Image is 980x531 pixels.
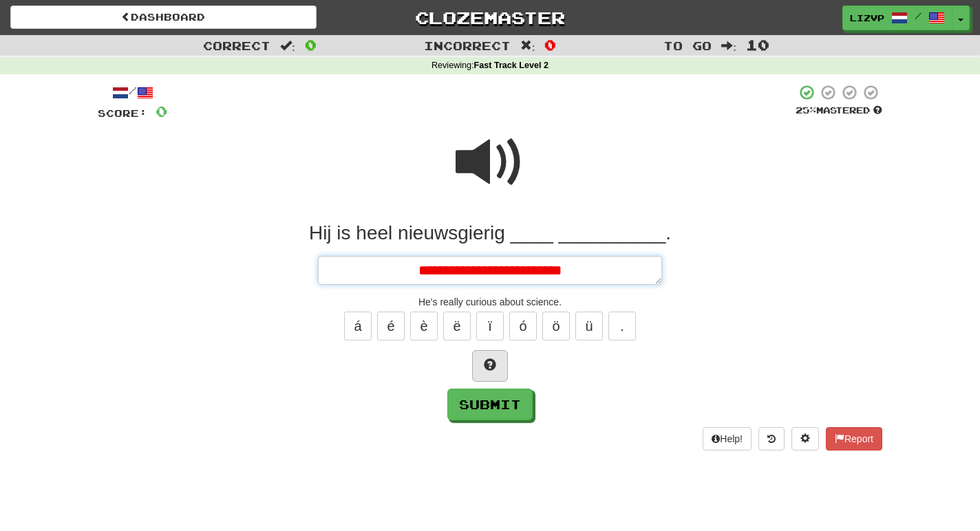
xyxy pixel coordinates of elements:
span: : [721,40,736,52]
a: Dashboard [10,6,317,29]
button: è [410,312,438,340]
button: ó [509,312,537,340]
span: 25 % [796,105,816,116]
span: LizVP [850,12,884,24]
div: / [98,84,167,101]
button: Help! [703,427,752,451]
span: To go [663,39,712,52]
button: ö [542,312,570,340]
button: Round history (alt+y) [758,427,785,451]
div: Mastered [796,105,882,117]
button: Report [826,427,882,451]
span: Score: [98,107,147,119]
strong: Fast Track Level 2 [474,61,549,70]
button: Hint! [472,350,508,382]
div: Hij is heel nieuwsgierig ____ __________. [98,221,882,246]
a: LizVP / [842,6,952,30]
button: ü [575,312,603,340]
span: 0 [305,36,317,53]
div: He's really curious about science. [98,295,882,309]
span: : [280,40,295,52]
button: ë [443,312,471,340]
span: : [520,40,535,52]
button: Submit [447,389,533,420]
span: 10 [746,36,769,53]
span: Incorrect [424,39,511,52]
button: é [377,312,405,340]
button: ï [476,312,504,340]
button: á [344,312,372,340]
a: Clozemaster [337,6,643,30]
button: . [608,312,636,340]
span: 0 [544,36,556,53]
span: Correct [203,39,270,52]
span: 0 [156,102,167,120]
span: / [915,11,922,21]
